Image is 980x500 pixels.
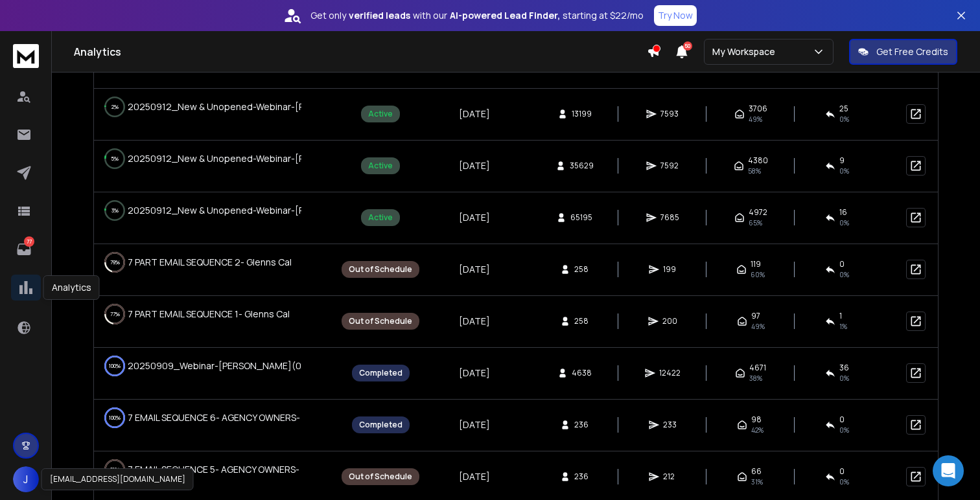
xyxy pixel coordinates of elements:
td: [DATE] [433,347,513,399]
img: logo [13,44,39,68]
span: 0 % [839,269,849,280]
span: 31 % [751,477,763,487]
p: My Workspace [712,45,780,58]
span: 4638 [572,368,592,378]
td: 20250912_New & Unopened-Webinar-[PERSON_NAME](0917-18)-Nationwide Marketing Support Contracts [94,141,301,177]
span: 0 % [839,477,849,487]
span: 0 % [839,218,849,228]
span: 4380 [748,155,768,166]
span: 49 % [751,321,765,332]
span: 7592 [660,161,679,171]
span: 42 % [751,425,764,435]
td: [DATE] [433,192,513,244]
span: 25 [839,104,848,114]
p: 79 % [110,256,120,269]
td: 20250912_New & Unopened-Webinar-[PERSON_NAME](09017-18)-NAICS EDU Support - Nationwide Contracts [94,89,301,125]
td: 20250912_New & Unopened-Webinar-[PERSON_NAME](0917-18)-Nationwide Facility Support Contracts [94,192,301,229]
h1: Analytics [74,44,647,60]
p: 100 % [109,411,121,424]
span: 258 [574,264,589,275]
div: Out of Schedule [342,313,419,330]
span: 258 [574,316,589,326]
span: 65 % [749,218,762,228]
div: Active [361,157,400,174]
td: [DATE] [433,244,513,295]
span: 16 [839,207,847,218]
span: 0 [839,259,845,269]
span: 49 % [749,114,762,124]
button: Get Free Credits [849,39,957,65]
div: Completed [352,416,410,433]
span: 38 % [749,373,762,383]
td: 7 EMAIL SEQUENCE 6- AGENCY OWNERS- WORKSHOP [94,400,301,436]
td: 20250909_Webinar-[PERSON_NAME](09011-0912)-NAICS EDU Support - Nationwide Contracts [94,348,301,384]
span: 236 [574,472,589,482]
span: 236 [574,420,589,430]
span: 35629 [570,161,594,171]
div: Active [361,106,400,122]
p: 100 % [109,359,121,372]
span: 7593 [660,109,679,119]
p: Get Free Credits [876,45,948,58]
p: 77 [24,236,34,247]
p: Try Now [658,9,693,22]
button: Try Now [654,5,697,26]
span: 1 % [839,321,847,332]
span: 0 % [839,425,849,435]
span: 4972 [749,207,767,218]
span: 0 % [839,373,849,383]
span: 65195 [570,212,592,223]
span: 0 % [839,114,849,124]
span: 212 [663,472,676,482]
span: 3706 [749,104,767,114]
span: 4671 [749,363,766,373]
p: 3 % [111,204,119,217]
span: 119 [751,259,761,269]
a: 77 [11,236,37,262]
span: 0 [839,466,845,477]
span: 58 % [748,166,761,176]
span: 200 [662,316,677,326]
span: 36 [839,363,849,373]
div: [EMAIL_ADDRESS][DOMAIN_NAME] [41,468,194,490]
div: Out of Schedule [342,468,419,485]
span: 7685 [660,212,679,223]
p: Get only with our starting at $22/mo [310,9,644,22]
td: [DATE] [433,399,513,451]
span: 50 [683,41,692,51]
td: [DATE] [433,88,513,140]
div: Completed [352,365,410,381]
div: Open Intercom Messenger [933,455,964,486]
p: 5 % [111,152,119,165]
p: 2 % [111,100,119,113]
span: 0 [839,415,845,425]
span: 97 [751,311,760,321]
span: 66 [751,466,762,477]
td: [DATE] [433,295,513,347]
strong: verified leads [349,9,410,22]
span: 233 [663,420,677,430]
p: 77 % [110,308,120,321]
td: [DATE] [433,140,513,192]
span: 60 % [751,269,765,280]
span: 12422 [659,368,681,378]
td: 7 PART EMAIL SEQUENCE 1- Glenns Cal [94,296,301,332]
button: J [13,466,39,492]
span: 13199 [572,109,592,119]
span: 98 [751,415,762,425]
span: 0 % [839,166,849,176]
span: 9 [839,155,845,166]
td: 7 PART EMAIL SEQUENCE 2- Glenns Cal [94,244,301,280]
strong: AI-powered Lead Finder, [450,9,560,22]
p: 91 % [110,463,119,476]
td: 7 EMAIL SEQUENCE 5- AGENCY OWNERS- WORKSHOP [94,451,301,488]
span: 1 [839,311,842,321]
span: 199 [663,264,676,275]
div: Active [361,209,400,226]
div: Out of Schedule [342,261,419,278]
div: Analytics [43,275,100,300]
